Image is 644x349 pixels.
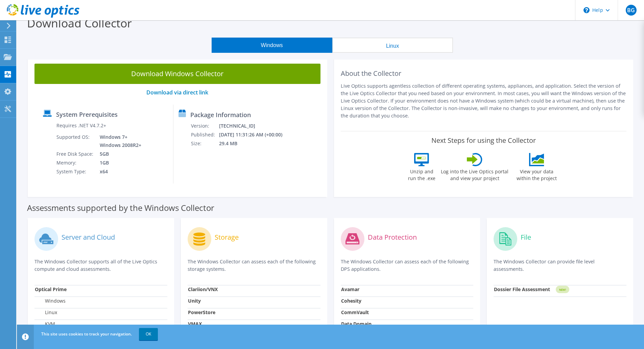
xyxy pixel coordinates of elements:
[188,258,320,273] p: The Windows Collector can assess each of the following storage systems.
[35,321,55,327] label: KVM
[368,234,417,241] label: Data Protection
[341,298,361,304] strong: Cohesity
[56,158,95,167] td: Memory:
[219,139,291,148] td: 29.4 MB
[494,258,626,273] p: The Windows Collector can provide file level assessments.
[188,298,201,304] strong: Unity
[559,288,566,291] tspan: NEW!
[95,133,143,150] td: Windows 7+ Windows 2008R2+
[215,234,239,241] label: Storage
[512,166,561,182] label: View your data within the project
[190,111,251,118] label: Package Information
[188,286,218,292] strong: Clariion/VNX
[146,89,208,96] a: Download via direct link
[191,139,219,148] td: Size:
[341,286,359,292] strong: Avamar
[56,167,95,176] td: System Type:
[56,150,95,158] td: Free Disk Space:
[494,286,550,292] strong: Dossier File Assessment
[341,309,369,315] strong: CommVault
[341,82,627,119] p: Live Optics supports agentless collection of different operating systems, appliances, and applica...
[188,309,215,315] strong: PowerStore
[35,309,57,316] label: Linux
[56,122,106,129] label: Requires .NET V4.7.2+
[191,130,219,139] td: Published:
[95,150,143,158] td: 5GB
[431,136,536,145] label: Next Steps for using the Collector
[219,130,291,139] td: [DATE] 11:31:26 AM (+00:00)
[56,133,95,150] td: Supported OS:
[34,64,320,84] a: Download Windows Collector
[341,69,627,78] h2: About the Collector
[35,286,67,292] strong: Optical Prime
[35,298,66,304] label: Windows
[34,258,167,273] p: The Windows Collector supports all of the Live Optics compute and cloud assessments.
[191,122,219,130] td: Version:
[521,234,531,241] label: File
[332,38,453,53] button: Linux
[440,166,509,182] label: Log into the Live Optics portal and view your project
[56,111,118,118] label: System Prerequisites
[62,234,115,241] label: Server and Cloud
[41,331,132,337] span: This site uses cookies to track your navigation.
[341,321,372,327] strong: Data Domain
[27,15,132,31] label: Download Collector
[583,7,590,13] svg: \n
[27,204,214,211] label: Assessments supported by the Windows Collector
[95,167,143,176] td: x64
[95,158,143,167] td: 1GB
[212,38,332,53] button: Windows
[341,258,474,273] p: The Windows Collector can assess each of the following DPS applications.
[626,5,637,16] span: BG
[219,122,291,130] td: [TECHNICAL_ID]
[139,328,158,340] a: OK
[188,321,202,327] strong: VMAX
[406,166,437,182] label: Unzip and run the .exe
